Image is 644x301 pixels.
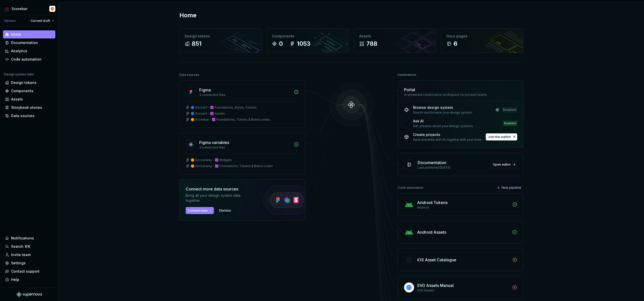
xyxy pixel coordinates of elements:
div: 🟠 Soccerway – 🟪 Widgets [191,158,232,162]
div: 0 [279,40,283,48]
button: Current draft [28,17,56,24]
div: Destinations [398,71,416,78]
div: 6 [454,40,457,48]
a: Docs pages6 [441,28,524,53]
div: Contact support [11,269,39,274]
div: Analytics [11,48,27,54]
div: Documentation [11,40,38,45]
a: Home [3,30,55,38]
span: Open editor [493,163,511,167]
button: Contact support [3,267,55,275]
div: 🟠 Soccerway – 🟪 Foundations, Tokens & Brand codes [191,164,273,168]
span: Connect new [188,209,208,213]
div: 🔵 Soccer1 – 🟪 Assets [191,112,225,116]
h2: Home [179,11,196,19]
div: Disabled [502,107,517,112]
div: Design tokens [185,34,256,39]
div: 2 connected files [199,145,291,149]
a: Analytics [3,47,55,55]
div: Home [11,32,21,37]
a: Components [3,87,55,95]
img: 1cfd2711-9720-4cf8-9a0a-efdc1fe4f993.png [4,6,10,12]
a: Assets788 [354,28,436,53]
div: Components [11,88,33,93]
a: Storybook stories [3,104,55,112]
div: Scorebar [12,6,27,11]
a: Design tokens [3,79,55,87]
a: Design tokens851 [179,28,262,53]
a: Code automation [3,55,55,63]
div: Figma [199,87,211,93]
a: Assets [3,95,55,103]
div: Design tokens [11,80,36,85]
div: Get answers about your design systems. [413,124,474,128]
div: Data sources [11,113,34,118]
div: Assets [11,97,23,102]
button: Search ⌘K [3,242,55,250]
a: Figma variables2 connected files🟠 Soccerway – 🟪 Widgets🟠 Soccerway – 🟪 Foundations, Tokens & Bran... [179,133,305,174]
div: SVG Assets [417,288,509,292]
div: Design system data [4,72,34,76]
div: Enabled [503,121,517,126]
div: Settings [11,261,26,266]
a: Data sources [3,112,55,120]
div: Components [272,34,344,39]
div: 🟠 Scorebar – 🟪 Foundations, Tokens & Brand codes [191,118,270,122]
button: Dismiss [217,207,233,214]
div: Docs pages [447,34,518,39]
div: Browse design system [413,105,473,110]
div: Create projects [413,132,482,137]
div: Help [11,277,19,282]
span: Current draft [31,19,50,23]
div: Storybook stories [11,105,42,110]
a: Documentation [3,39,55,47]
div: Ask AI [413,119,474,124]
div: iOS Asset Catalogue [417,257,456,263]
a: Figma3 connected files🔵 Soccer1 – 🟪 Foundations, Styles, Tokens🔵 Soccer1 – 🟪 Assets🟠 Scorebar – 🟪... [179,80,305,128]
div: Documentation [418,160,446,166]
button: Connect new [186,207,214,214]
button: New pipeline [495,184,524,191]
div: Code automation [398,184,423,191]
div: Code automation [11,57,42,62]
div: Build and write with AI, together with your team. [413,138,482,142]
a: Open editor [491,161,517,168]
div: 788 [366,40,377,48]
div: Assets [359,34,431,39]
div: 1053 [297,40,310,48]
div: 3 connected files [199,93,291,97]
div: Android Tokens [417,199,448,206]
div: SVG Assets Manual [417,282,454,288]
button: Join the waitlist [486,133,517,140]
div: Connect more data sources [186,186,254,192]
svg: Supernova Logo [17,292,42,297]
a: Components01053 [267,28,349,53]
a: Invite team [3,251,55,259]
button: Help [3,276,55,284]
a: Settings [3,259,55,267]
span: New pipeline [502,186,521,190]
div: Android Assets [417,229,446,235]
div: Android [417,206,509,210]
div: Data sources [179,71,199,78]
div: Search ⌘K [11,244,30,249]
span: Dismiss [219,209,231,213]
div: Figma variables [199,139,229,145]
div: Bring all your design system data together. [186,193,254,203]
div: Notifications [11,236,34,241]
div: AI-powered collaborative workspace for product teams. [404,93,517,97]
span: Join the waitlist [488,135,511,139]
div: Invite team [11,252,31,257]
div: Portal [404,87,415,93]
div: Version [4,19,16,23]
button: Notifications [3,234,55,242]
div: 🔵 Soccer1 – 🟪 Foundations, Styles, Tokens [191,106,257,110]
div: 851 [192,40,202,48]
img: SYMBIO Agency Designers [49,6,55,12]
div: Search and browse your design system. [413,111,473,115]
button: ScorebarSYMBIO Agency Designers [1,3,57,14]
div: Last published [DATE] [418,166,488,170]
